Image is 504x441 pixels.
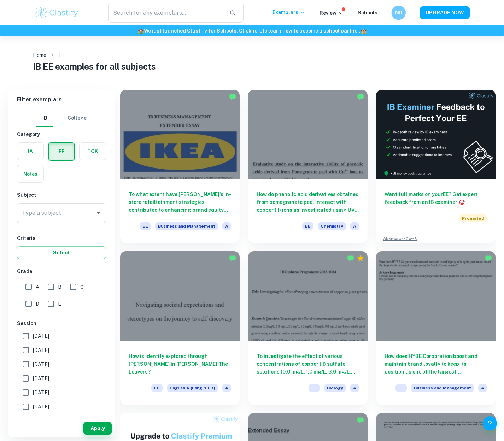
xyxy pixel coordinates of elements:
span: Business and Management [155,222,218,230]
button: ND [391,6,406,20]
span: [DATE] [33,332,49,340]
h6: How do phenolic acid derivatives obtained from pomegranate peel interact with copper (II) ions as... [257,190,359,214]
div: Premium [357,255,364,262]
button: EE [49,143,74,160]
h6: We just launched Clastify for Schools. Click to learn how to become a school partner. [1,27,503,35]
h6: To what extent have [PERSON_NAME]'s in-store retailtainment strategies contributed to enhancing b... [129,190,231,214]
p: Exemplars [272,8,305,16]
img: Clastify logo [34,6,79,20]
button: Open [94,208,104,218]
button: IA [17,143,43,160]
button: College [68,110,87,127]
button: IB [36,110,53,127]
h6: Subject [17,191,106,199]
img: Marked [229,93,236,100]
span: [DATE] [33,360,49,368]
span: A [350,384,359,392]
a: How is identity explored through [PERSON_NAME] in [PERSON_NAME] The Leavers?EEEnglish A (Lang & L... [120,251,240,404]
span: E [58,300,61,308]
a: Want full marks on yourEE? Get expert feedback from an IB examiner!PromotedAdvertise with Clastify [376,90,496,243]
a: Schools [358,10,377,16]
a: Home [33,50,46,60]
span: EE [395,384,407,392]
span: 🏫 [138,28,144,34]
span: A [478,384,487,392]
span: 🏫 [361,28,367,34]
span: 🎯 [459,199,465,205]
span: [DATE] [33,389,49,396]
span: A [36,283,39,291]
h6: ND [394,9,403,17]
span: Business and Management [411,384,474,392]
img: Marked [357,93,364,100]
h6: Filter exemplars [8,90,115,110]
span: EE [140,222,151,230]
span: [DATE] [33,403,49,411]
a: Advertise with Clastify [383,236,417,241]
span: D [36,300,39,308]
img: Marked [229,255,236,262]
h6: Grade [17,267,106,275]
span: Chemistry [318,222,346,230]
button: Apply [83,422,112,435]
input: Search for any exemplars... [108,3,224,23]
button: TOK [80,143,106,160]
span: A [222,222,231,230]
span: B [58,283,61,291]
h1: IB EE examples for all subjects [33,60,471,73]
img: Marked [347,255,354,262]
span: EE [151,384,163,392]
p: Review [320,9,344,17]
span: A [222,384,231,392]
h6: How is identity explored through [PERSON_NAME] in [PERSON_NAME] The Leavers? [129,352,231,376]
h6: To investigate the effect of various concentrations of copper (II) sulfate solutions (0.0 mg/L, 1... [257,352,359,376]
span: Biology [324,384,346,392]
a: To what extent have [PERSON_NAME]'s in-store retailtainment strategies contributed to enhancing b... [120,90,240,243]
a: How does HYBE Corporation boost and maintain brand loyalty to keep its position as one of the lar... [376,251,496,404]
span: EE [309,384,320,392]
h6: Session [17,319,106,327]
button: Notes [17,165,43,182]
span: [DATE] [33,375,49,382]
h6: Want full marks on your EE ? Get expert feedback from an IB examiner! [385,190,487,206]
a: here [251,28,262,34]
a: To investigate the effect of various concentrations of copper (II) sulfate solutions (0.0 mg/L, 1... [248,251,368,404]
img: Marked [485,255,492,262]
span: EE [302,222,313,230]
h6: Category [17,130,106,138]
button: UPGRADE NOW [420,6,470,19]
h6: Criteria [17,234,106,242]
p: EE [59,51,65,59]
span: A [350,222,359,230]
button: Select [17,246,106,259]
img: Thumbnail [376,90,496,179]
h6: How does HYBE Corporation boost and maintain brand loyalty to keep its position as one of the lar... [385,352,487,376]
span: C [80,283,84,291]
button: Help and Feedback [483,416,497,430]
img: Marked [357,417,364,424]
span: Promoted [459,214,487,222]
div: Filter type choice [36,110,87,127]
a: How do phenolic acid derivatives obtained from pomegranate peel interact with copper (II) ions as... [248,90,368,243]
span: [DATE] [33,346,49,354]
span: English A (Lang & Lit) [167,384,218,392]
